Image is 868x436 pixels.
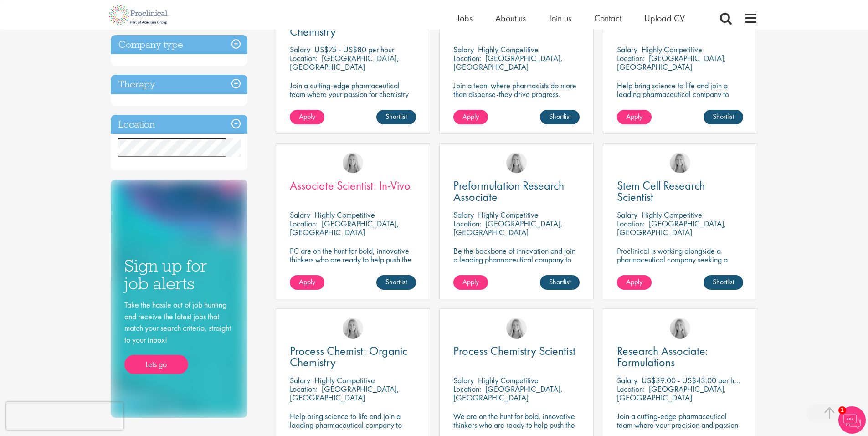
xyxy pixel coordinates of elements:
[617,246,743,281] p: Proclinical is working alongside a pharmaceutical company seeking a Stem Cell Research Scientist ...
[453,375,474,385] span: Salary
[495,12,526,24] a: About us
[376,110,416,124] a: Shortlist
[453,110,488,124] a: Apply
[617,384,726,403] p: [GEOGRAPHIC_DATA], [GEOGRAPHIC_DATA]
[540,275,580,290] a: Shortlist
[617,110,652,124] a: Apply
[453,180,580,203] a: Preformulation Research Associate
[642,44,702,55] p: Highly Competitive
[453,44,474,55] span: Salary
[617,81,743,124] p: Help bring science to life and join a leading pharmaceutical company to play a key role in delive...
[290,375,310,385] span: Salary
[506,318,527,339] img: Shannon Briggs
[290,218,399,237] p: [GEOGRAPHIC_DATA], [GEOGRAPHIC_DATA]
[838,406,866,434] img: Chatbot
[617,343,708,370] span: Research Associate: Formulations
[343,318,363,339] img: Shannon Briggs
[617,384,645,394] span: Location:
[290,53,399,72] p: [GEOGRAPHIC_DATA], [GEOGRAPHIC_DATA]
[290,180,416,191] a: Associate Scientist: In-Vivo
[124,355,188,374] a: Lets go
[290,343,407,370] span: Process Chemist: Organic Chemistry
[453,210,474,220] span: Salary
[453,218,563,237] p: [GEOGRAPHIC_DATA], [GEOGRAPHIC_DATA]
[617,53,726,72] p: [GEOGRAPHIC_DATA], [GEOGRAPHIC_DATA]
[124,299,234,374] div: Take the hassle out of job hunting and receive the latest jobs that match your search criteria, s...
[617,53,645,63] span: Location:
[617,218,726,237] p: [GEOGRAPHIC_DATA], [GEOGRAPHIC_DATA]
[617,345,743,368] a: Research Associate: Formulations
[453,246,580,281] p: Be the backbone of innovation and join a leading pharmaceutical company to help keep life-changin...
[617,275,652,290] a: Apply
[6,402,123,430] iframe: reCAPTCHA
[704,110,743,124] a: Shortlist
[478,210,539,220] p: Highly Competitive
[478,375,539,385] p: Highly Competitive
[111,115,247,134] h3: Location
[453,81,580,98] p: Join a team where pharmacists do more than dispense-they drive progress.
[453,275,488,290] a: Apply
[540,110,580,124] a: Shortlist
[617,178,705,205] span: Stem Cell Research Scientist
[453,178,564,205] span: Preformulation Research Associate
[594,12,621,24] a: Contact
[642,375,744,385] p: US$39.00 - US$43.00 per hour
[111,35,247,55] h3: Company type
[111,75,247,94] h3: Therapy
[314,44,394,55] p: US$75 - US$80 per hour
[506,153,527,173] img: Shannon Briggs
[290,218,318,229] span: Location:
[299,112,315,121] span: Apply
[290,44,310,55] span: Salary
[478,44,539,55] p: Highly Competitive
[290,246,416,281] p: PC are on the hunt for bold, innovative thinkers who are ready to help push the boundaries of sci...
[644,12,685,24] a: Upload CV
[453,53,563,72] p: [GEOGRAPHIC_DATA], [GEOGRAPHIC_DATA]
[290,178,411,193] span: Associate Scientist: In-Vivo
[549,12,571,24] a: Join us
[290,345,416,368] a: Process Chemist: Organic Chemistry
[626,277,642,287] span: Apply
[457,12,473,24] a: Jobs
[462,112,479,121] span: Apply
[453,345,580,357] a: Process Chemistry Scientist
[290,384,399,403] p: [GEOGRAPHIC_DATA], [GEOGRAPHIC_DATA]
[642,210,702,220] p: Highly Competitive
[290,53,318,63] span: Location:
[299,277,315,287] span: Apply
[462,277,479,287] span: Apply
[343,153,363,173] img: Shannon Briggs
[290,110,324,124] a: Apply
[626,112,642,121] span: Apply
[290,15,416,37] a: Senior Scientist, Analytical Chemistry
[617,218,645,229] span: Location:
[453,384,481,394] span: Location:
[670,153,690,173] img: Shannon Briggs
[670,318,690,339] img: Shannon Briggs
[453,384,563,403] p: [GEOGRAPHIC_DATA], [GEOGRAPHIC_DATA]
[314,375,375,385] p: Highly Competitive
[453,218,481,229] span: Location:
[617,44,637,55] span: Salary
[290,384,318,394] span: Location:
[453,53,481,63] span: Location:
[617,210,637,220] span: Salary
[290,81,416,116] p: Join a cutting-edge pharmaceutical team where your passion for chemistry will help shape the futu...
[453,343,575,359] span: Process Chemistry Scientist
[617,375,637,385] span: Salary
[290,275,324,290] a: Apply
[290,210,310,220] span: Salary
[124,257,234,292] h3: Sign up for job alerts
